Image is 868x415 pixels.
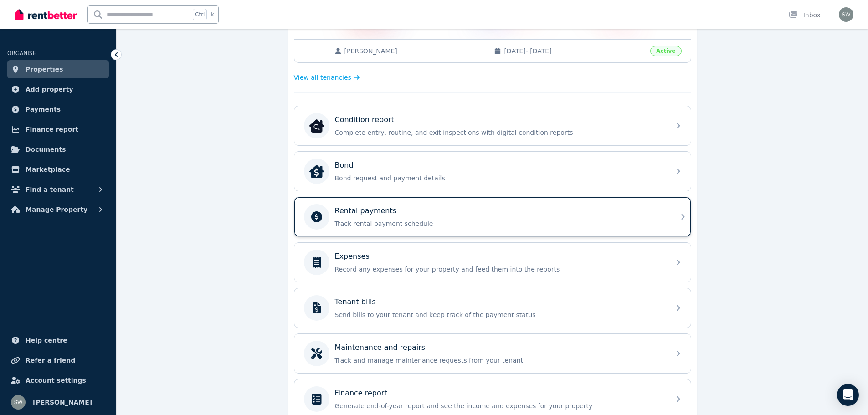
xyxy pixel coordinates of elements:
p: Finance report [335,388,387,399]
span: k [211,11,214,18]
span: Account settings [26,375,86,386]
p: Bond request and payment details [335,174,665,183]
span: Help centre [26,335,67,346]
a: View all tenancies [294,73,360,82]
span: [PERSON_NAME] [33,397,92,408]
p: Track and manage maintenance requests from your tenant [335,356,665,365]
img: Stacey Walker [839,7,853,22]
span: ORGANISE [7,50,36,56]
button: Manage Property [7,200,109,219]
span: Find a tenant [26,184,74,195]
span: Manage Property [26,204,87,215]
a: Properties [7,60,109,78]
p: Complete entry, routine, and exit inspections with digital condition reports [335,128,665,137]
p: Tenant bills [335,297,376,307]
div: Open Intercom Messenger [837,384,859,406]
button: Find a tenant [7,180,109,199]
a: Add property [7,80,109,98]
img: Bond [309,164,324,179]
img: Stacey Walker [11,395,26,410]
span: Active [650,46,681,56]
a: Rental paymentsTrack rental payment schedule [294,197,691,236]
a: Refer a friend [7,351,109,369]
a: Account settings [7,371,109,389]
a: Marketplace [7,160,109,179]
a: Tenant billsSend bills to your tenant and keep track of the payment status [294,288,691,328]
span: [PERSON_NAME] [344,46,485,56]
div: Inbox [789,10,821,20]
span: Refer a friend [26,355,75,366]
img: RentBetter [15,8,77,21]
span: Marketplace [26,164,70,175]
span: Properties [26,64,63,75]
span: View all tenancies [294,73,351,82]
p: Send bills to your tenant and keep track of the payment status [335,310,665,319]
a: Finance report [7,120,109,138]
a: Maintenance and repairsTrack and manage maintenance requests from your tenant [294,334,691,373]
span: Ctrl [193,9,207,20]
a: BondBondBond request and payment details [294,152,691,191]
span: Finance report [26,124,78,135]
span: Payments [26,104,61,115]
p: Record any expenses for your property and feed them into the reports [335,265,665,274]
p: Rental payments [335,205,397,216]
p: Track rental payment schedule [335,219,665,228]
a: ExpensesRecord any expenses for your property and feed them into the reports [294,243,691,282]
p: Generate end-of-year report and see the income and expenses for your property [335,401,665,410]
a: Documents [7,140,109,159]
span: Documents [26,144,66,155]
span: Add property [26,84,73,95]
p: Bond [335,160,354,171]
a: Help centre [7,331,109,349]
a: Condition reportCondition reportComplete entry, routine, and exit inspections with digital condit... [294,106,691,145]
span: [DATE] - [DATE] [504,46,645,56]
p: Maintenance and repairs [335,342,426,353]
p: Condition report [335,114,394,125]
img: Condition report [309,118,324,133]
p: Expenses [335,251,370,262]
a: Payments [7,100,109,118]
